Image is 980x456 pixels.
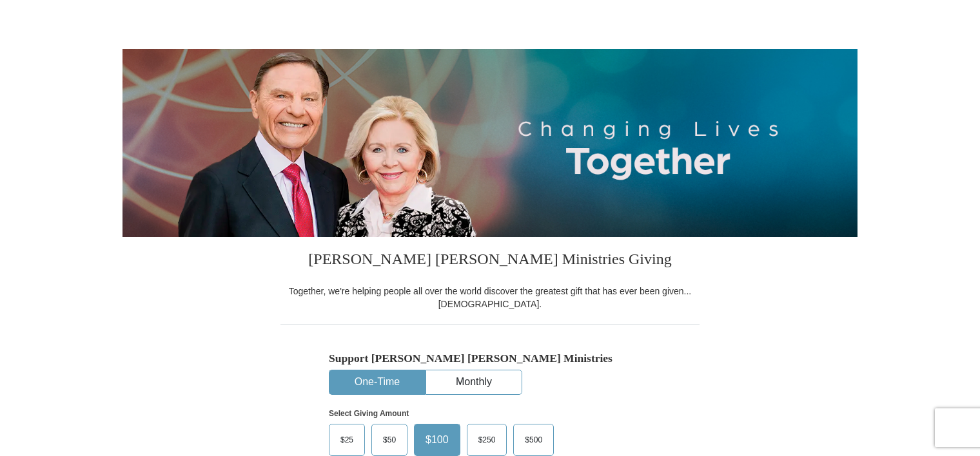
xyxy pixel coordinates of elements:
[334,430,360,450] span: $25
[518,430,549,450] span: $500
[377,430,402,450] span: $50
[329,352,651,365] h5: Support [PERSON_NAME] [PERSON_NAME] Ministries
[426,370,522,394] button: Monthly
[472,430,502,450] span: $250
[329,370,425,394] button: One-Time
[280,285,700,310] div: Together, we're helping people all over the world discover the greatest gift that has ever been g...
[280,237,700,285] h3: [PERSON_NAME] [PERSON_NAME] Ministries Giving
[419,430,455,450] span: $100
[329,409,409,418] strong: Select Giving Amount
